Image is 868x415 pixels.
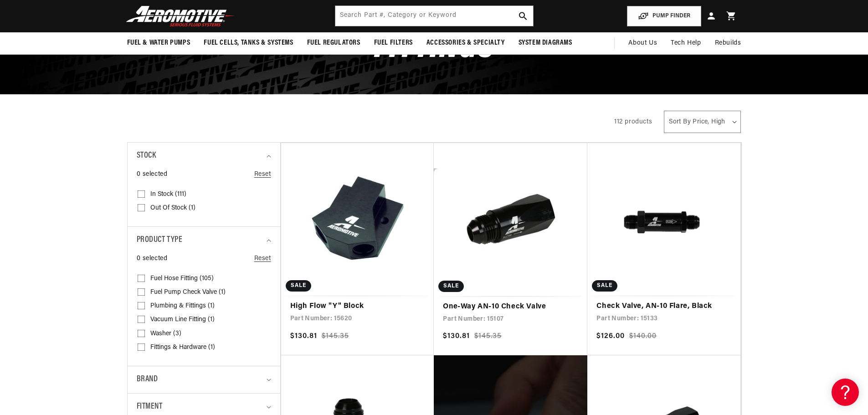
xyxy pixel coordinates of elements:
span: Fuel Hose Fitting (105) [150,275,214,283]
span: Vacuum Line Fitting (1) [150,316,215,324]
span: Fuel Filters [374,38,413,48]
summary: Fuel Cells, Tanks & Systems [197,32,300,54]
summary: System Diagrams [512,32,579,54]
a: Check Valve, AN-10 Flare, Black [596,301,731,313]
span: Fuel Pump Check Valve (1) [150,288,226,297]
summary: Product type (0 selected) [137,227,271,254]
summary: Stock (0 selected) [137,143,271,169]
span: Washer (3) [150,330,181,338]
summary: Fuel Filters [367,32,420,54]
span: System Diagrams [519,38,572,48]
span: 0 selected [137,254,168,264]
span: Fuel & Water Pumps [127,38,190,48]
span: Brand [137,373,158,386]
span: Rebuilds [715,38,741,48]
a: High Flow "Y" Block [290,301,425,313]
summary: Tech Help [664,32,708,54]
summary: Fuel & Water Pumps [120,32,197,54]
span: Plumbing & Fittings (1) [150,302,215,310]
input: Search by Part Number, Category or Keyword [335,6,533,26]
span: Fittings & Hardware (1) [150,343,215,352]
a: Reset [254,254,271,264]
span: Fitment [137,400,163,414]
summary: Accessories & Specialty [420,32,512,54]
span: Fuel Cells, Tanks & Systems [204,38,293,48]
a: About Us [621,32,664,54]
summary: Rebuilds [708,32,748,54]
span: In stock (111) [150,190,186,199]
span: Tech Help [671,38,701,48]
img: Aeromotive [123,5,237,27]
button: PUMP FINDER [627,6,701,26]
span: 0 selected [137,169,168,179]
span: Stock [137,149,156,163]
span: Accessories & Specialty [426,38,505,48]
span: 112 products [614,118,652,125]
span: Product type [137,234,183,247]
span: Fuel Regulators [307,38,360,48]
span: About Us [628,40,657,46]
a: Reset [254,169,271,179]
summary: Fuel Regulators [300,32,367,54]
summary: Brand (0 selected) [137,366,271,393]
span: Out of stock (1) [150,204,195,212]
a: One-Way AN-10 Check Valve [443,301,578,313]
button: search button [513,6,533,26]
